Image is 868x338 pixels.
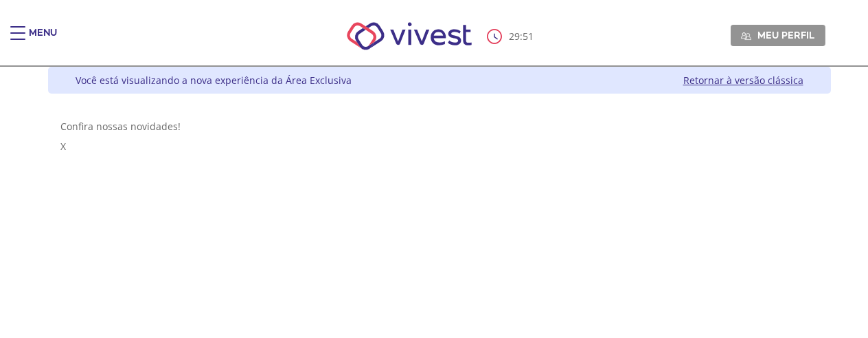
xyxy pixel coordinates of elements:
[523,30,534,43] span: 51
[741,31,751,41] img: Meu perfil
[60,120,819,133] div: Confira nossas novidades!
[29,26,57,54] div: Menu
[757,29,814,41] span: Meu perfil
[731,25,825,45] a: Meu perfil
[76,74,352,87] div: Você está visualizando a nova experiência da Área Exclusiva
[60,140,66,153] span: X
[487,29,536,44] div: :
[509,30,520,43] span: 29
[38,67,831,338] div: Vivest
[332,7,488,65] img: Vivest
[683,74,803,87] a: Retornar à versão clássica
